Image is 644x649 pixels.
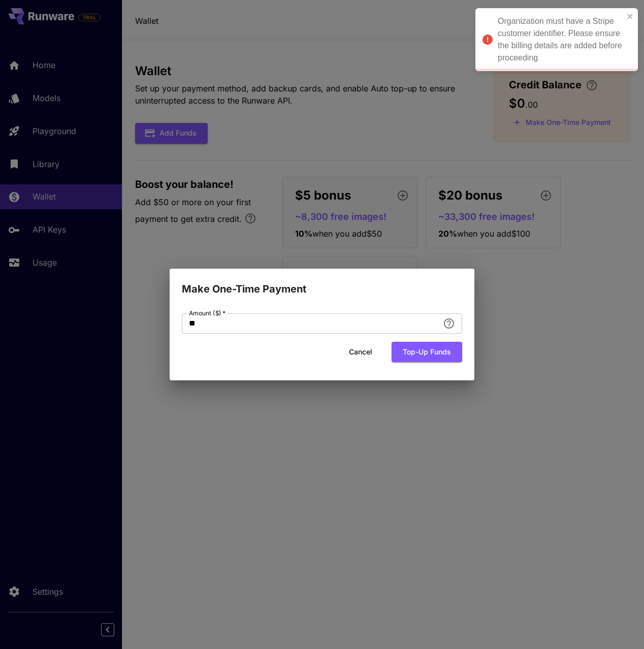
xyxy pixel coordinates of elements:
div: Organization must have a Stripe customer identifier. Please ensure the billing details are added ... [498,15,624,64]
button: Cancel [338,342,383,363]
button: Top-up funds [392,342,462,363]
h2: Make One-Time Payment [170,269,474,297]
button: close [627,12,634,20]
label: Amount ($) [189,309,226,317]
